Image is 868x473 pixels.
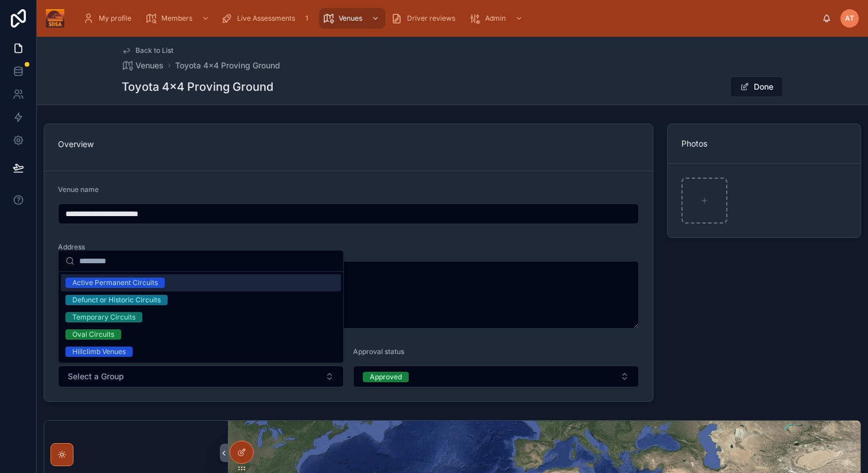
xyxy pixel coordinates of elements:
span: Driver reviews [407,14,455,23]
span: Photos [681,139,707,148]
div: Oval Circuits [72,329,114,340]
div: Temporary Circuits [72,312,135,322]
span: Back to List [135,46,173,55]
span: Venues [339,14,362,23]
div: 1 [300,11,313,25]
div: scrollable content [73,6,822,31]
div: Active Permanent Circuits [72,278,158,288]
a: Venues [319,8,385,29]
div: Hillclimb Venues [72,347,126,357]
span: Venues [135,60,164,71]
a: Live Assessments1 [218,8,317,29]
a: Members [142,8,215,29]
div: Defunct or Historic Circuits [72,295,161,305]
span: Admin [485,14,506,23]
div: Suggestions [59,272,343,363]
span: Members [161,14,192,23]
button: Done [730,76,783,97]
h1: Toyota 4x4 Proving Ground [122,79,273,95]
a: Toyota 4x4 Proving Ground [175,60,280,71]
img: App logo [46,9,64,28]
div: Approved [370,372,402,382]
a: Venues [122,60,164,71]
a: Driver reviews [387,8,463,29]
span: AT [845,14,854,23]
span: Approval status [353,347,404,356]
button: Select Button [353,366,639,387]
button: Select Button [58,366,344,387]
a: Admin [466,8,529,29]
a: My profile [79,8,139,29]
span: Select a Group [68,371,124,382]
span: Venue name [58,185,99,194]
span: Live Assessments [237,14,295,23]
span: My profile [99,14,131,23]
span: Address [58,243,85,251]
p: Overview [58,138,639,150]
a: Back to List [122,46,173,55]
